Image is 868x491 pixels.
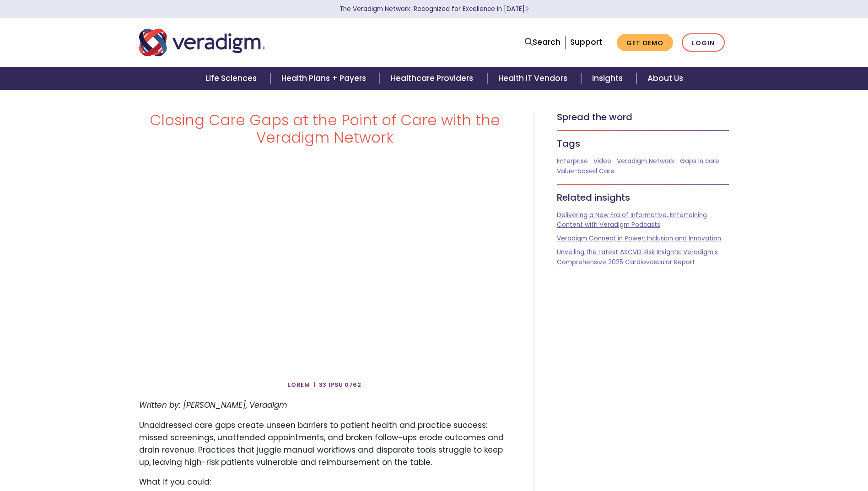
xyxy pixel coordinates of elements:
h1: Closing Care Gaps at the Point of Care with the Veradigm Network [139,112,511,147]
a: Veradigm Network [617,157,674,165]
iframe: YouTube video player [139,161,511,370]
a: Health Plans + Payers [270,67,380,90]
p: Unaddressed care gaps create unseen barriers to patient health and practice success: missed scree... [139,419,511,469]
a: Video [593,157,611,165]
span: Lorem | 33 Ipsu 0762 [288,378,361,392]
h5: Spread the word [557,112,729,123]
img: Veradigm logo [139,27,265,58]
a: Unveiling the Latest ASCVD Risk Insights: Veradigm's Comprehensive 2025 Cardiovascular Report [557,248,718,267]
a: Health IT Vendors [487,67,581,90]
em: Written by: [PERSON_NAME], Veradigm [139,400,287,411]
a: The Veradigm Network: Recognized for Excellence in [DATE]Learn More [340,5,529,13]
a: Veradigm Connect in Power: Inclusion and Innovation [557,234,721,243]
a: Support [570,37,602,48]
a: Healthcare Providers [380,67,487,90]
a: Gaps in care [680,157,719,165]
a: Delivering a New Era of Informative, Entertaining Content with Veradigm Podcasts [557,211,707,229]
p: What if you could: [139,476,511,488]
a: Value-based Care [557,167,615,176]
a: Get Demo [617,34,673,52]
a: Enterprise [557,157,588,165]
span: Learn More [525,5,529,13]
a: Login [682,33,725,52]
h5: Related insights [557,192,729,203]
h5: Tags [557,138,729,149]
a: About Us [636,67,694,90]
a: Life Sciences [194,67,270,90]
a: Search [525,36,561,48]
a: Insights [581,67,636,90]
